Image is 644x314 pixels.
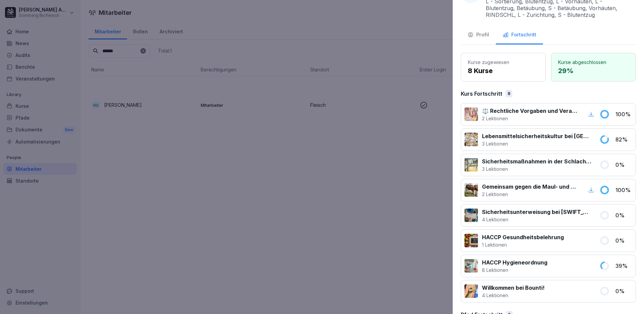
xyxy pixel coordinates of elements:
p: 0 % [615,161,632,169]
p: ⚖️ Rechtliche Vorgaben und Verantwortung bei der Schlachtung [482,107,579,115]
p: Sicherheitsunterweisung bei [SWIFT_CODE] [482,208,591,216]
button: Profil [461,26,496,44]
p: 8 Kurse [468,66,539,76]
p: 1 Lektionen [482,241,564,248]
p: 0 % [615,211,632,219]
p: 100 % [615,110,632,118]
p: Gemeinsam gegen die Maul- und Klauenseuche (MKS) [482,183,579,191]
p: 2 Lektionen [482,115,579,122]
p: 4 Lektionen [482,216,591,223]
p: HACCP Gesundheitsbelehrung [482,233,564,241]
p: 4 Lektionen [482,292,545,299]
p: HACCP Hygieneordnung [482,258,547,266]
p: Lebensmittelsicherheitskultur bei [GEOGRAPHIC_DATA] [482,132,591,140]
div: Fortschritt [503,31,536,39]
p: 100 % [615,186,632,194]
p: Kurse abgeschlossen [558,59,629,66]
p: Willkommen bei Bounti! [482,284,545,292]
p: 8 Lektionen [482,266,547,274]
p: 3 Lektionen [482,140,591,147]
p: 2 Lektionen [482,191,579,198]
p: Kurs Fortschritt [461,90,502,98]
div: Profil [468,31,489,39]
p: 0 % [615,287,632,295]
button: Fortschritt [496,26,543,44]
p: 39 % [615,262,632,270]
p: 3 Lektionen [482,165,591,172]
div: 8 [506,90,512,97]
p: Sicherheitsmaßnahmen in der Schlachtung und Zerlegung [482,157,591,165]
p: 29 % [558,66,629,76]
p: Kurse zugewiesen [468,59,539,66]
p: 82 % [615,135,632,144]
p: 0 % [615,237,632,245]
